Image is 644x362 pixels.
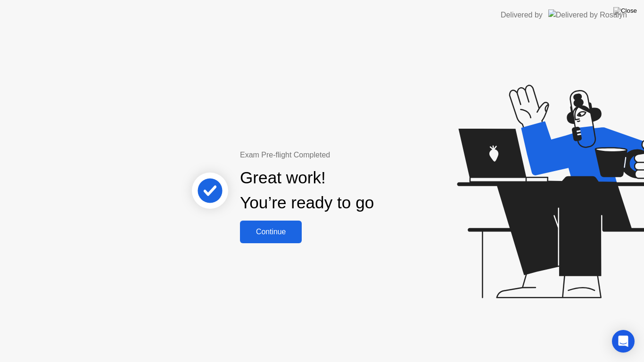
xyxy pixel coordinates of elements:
[501,9,543,21] div: Delivered by
[240,149,435,161] div: Exam Pre-flight Completed
[240,165,374,215] div: Great work! You’re ready to go
[243,228,299,236] div: Continue
[548,9,627,20] img: Delivered by Rosalyn
[612,330,635,353] div: Open Intercom Messenger
[613,7,637,15] img: Close
[240,221,302,243] button: Continue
